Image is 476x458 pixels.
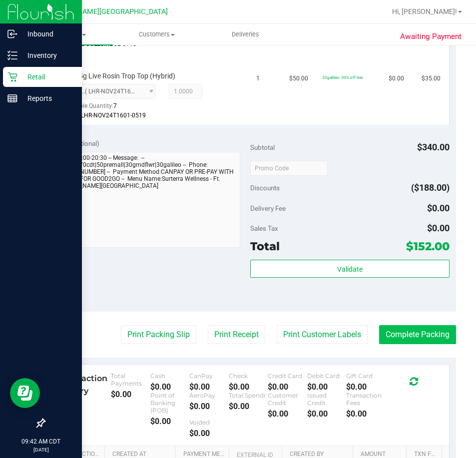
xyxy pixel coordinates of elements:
p: Inbound [17,28,77,40]
span: Ft [PERSON_NAME][GEOGRAPHIC_DATA] [36,7,168,16]
span: LHR-NOV24T1601-0519 [81,112,146,119]
span: Customers [113,30,201,39]
div: $0.00 [268,382,307,392]
div: Total Payments [111,372,150,387]
span: Validate [337,265,363,273]
inline-svg: Reports [7,93,17,103]
div: $0.00 [150,382,190,392]
a: Customers [113,24,202,45]
div: Credit Card [268,372,307,380]
button: Print Packing Slip [121,325,196,344]
div: Transaction Fees [346,392,386,407]
div: $0.00 [189,429,229,438]
span: $35.00 [422,74,441,83]
p: Inventory [17,49,77,61]
div: AeroPay [189,392,229,399]
div: $0.00 [150,417,190,426]
span: $152.00 [406,239,450,253]
button: Validate [250,260,450,278]
div: $0.00 [189,402,229,411]
div: $0.00 [189,382,229,392]
div: $0.00 [307,409,347,419]
div: Available Quantity: [62,99,160,118]
span: GL 0.5g Live Rosin Trop Top (Hybrid) [62,71,175,81]
div: Check [229,372,268,380]
div: $0.00 [307,382,347,392]
div: $0.00 [111,390,150,399]
button: Print Customer Labels [277,325,368,344]
div: $0.00 [268,409,307,419]
div: $0.00 [346,409,386,419]
span: 1 [256,74,260,83]
div: $0.00 [229,402,268,411]
span: Sales Tax [250,224,278,232]
input: Promo Code [250,161,328,176]
div: CanPay [189,372,229,380]
span: Deliveries [218,30,273,39]
span: $0.00 [389,74,404,83]
span: Delivery Fee [250,204,286,212]
span: Subtotal [250,143,275,151]
div: Issued Credit [307,392,347,407]
span: 30galileo: 30% off line [322,75,363,80]
iframe: Resource center [10,378,40,408]
div: $0.00 [346,382,386,392]
div: Voided [189,419,229,426]
span: Hi, [PERSON_NAME]! [392,7,457,15]
span: Discounts [250,179,280,197]
p: [DATE] [4,446,77,454]
div: Customer Credit [268,392,307,407]
span: $0.00 [427,203,450,213]
span: Total [250,239,280,253]
span: ($188.00) [411,182,450,193]
p: Reports [17,92,77,104]
span: G-JUL25IND02-0716 [81,40,136,47]
inline-svg: Inbound [7,29,17,39]
span: $0.00 [427,223,450,233]
p: Retail [17,71,77,83]
span: 7 [113,102,117,109]
div: Cash [150,372,190,380]
button: Complete Packing [379,325,456,344]
inline-svg: Inventory [7,50,17,60]
div: Debit Card [307,372,347,380]
div: Gift Card [346,372,386,380]
span: $340.00 [417,142,450,152]
inline-svg: Retail [7,72,17,82]
span: $50.00 [289,74,308,83]
a: Deliveries [201,24,290,45]
div: $0.00 [229,382,268,392]
span: Awaiting Payment [400,31,462,42]
div: Total Spendr [229,392,268,399]
div: Point of Banking (POB) [150,392,190,414]
button: Print Receipt [208,325,265,344]
p: 09:42 AM CDT [4,437,77,446]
